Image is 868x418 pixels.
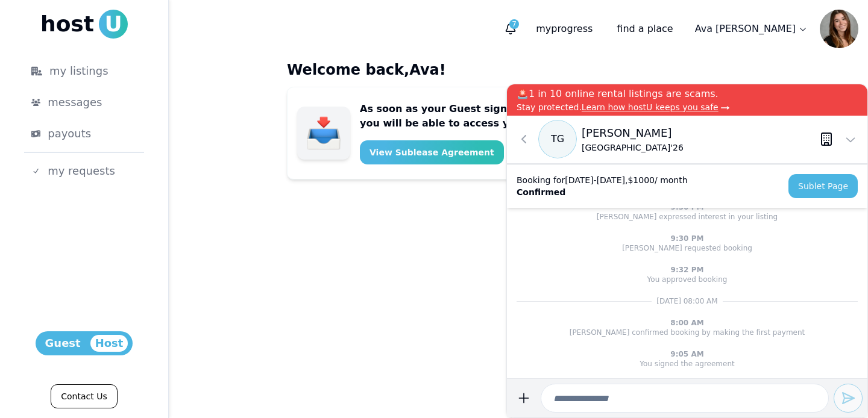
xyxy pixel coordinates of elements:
div: View Sublease Agreement [370,146,494,158]
span: [DATE] [565,175,593,185]
a: hostU [40,10,128,39]
a: Ava [PERSON_NAME] [688,17,815,41]
p: progress [526,17,602,41]
p: [PERSON_NAME] [582,125,684,142]
p: You signed the agreement [640,359,734,369]
p: 🚨1 in 10 online rental listings are scams. [517,87,858,101]
a: find a place [607,17,682,41]
p: Confirmed [517,186,688,198]
p: [PERSON_NAME] confirmed booking by making the first payment [570,328,805,337]
p: Ava [PERSON_NAME] [695,22,796,36]
span: 7 [509,19,519,29]
p: [PERSON_NAME] requested booking [622,243,752,253]
span: Guest [40,335,86,352]
a: Contact Us [51,384,117,408]
a: my listings [12,58,156,84]
button: View Sublease Agreement [360,140,504,164]
h3: Welcome back, Ava ! [287,60,750,80]
span: U [99,10,128,39]
span: T G [538,120,577,158]
span: payouts [48,125,91,142]
span: messages [48,94,102,111]
span: 9:32 PM [671,266,704,274]
img: Ava LeSage avatar [820,10,858,48]
span: my [536,23,551,34]
button: 7 [500,18,521,40]
img: inbox icon [307,116,341,150]
span: host [40,12,94,36]
span: [DATE] [597,175,625,185]
a: Sublet Page [788,174,858,198]
p: As soon as your Guest signs the personalized sublease agreement, you will be able to access your ... [360,102,735,131]
span: [DATE] 08:00 AM [656,297,717,305]
span: 9:05 AM [670,350,703,358]
span: 9:30 PM [671,203,704,211]
a: messages [12,89,156,116]
span: 8:00 AM [670,319,703,327]
span: my requests [48,163,115,179]
a: my requests [12,158,156,184]
p: Booking for - , $ 1000 / month [517,174,688,186]
div: my listings [31,63,137,80]
a: payouts [12,120,156,147]
p: [GEOGRAPHIC_DATA] ' 26 [582,142,684,154]
span: Host [90,335,128,352]
span: Learn how hostU keeps you safe [582,102,719,112]
p: Stay protected. [517,101,858,113]
p: [PERSON_NAME] expressed interest in your listing [597,212,778,222]
p: You approved booking [647,275,728,284]
span: 9:30 PM [671,234,704,243]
